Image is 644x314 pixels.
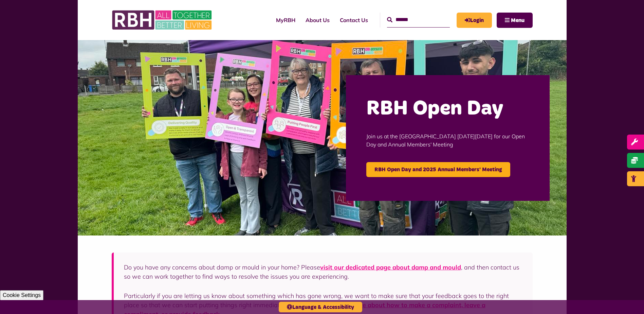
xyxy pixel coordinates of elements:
p: Do you have any concerns about damp or mould in your home? Please , and then contact us so we can... [124,263,522,281]
p: Join us at the [GEOGRAPHIC_DATA] [DATE][DATE] for our Open Day and Annual Members' Meeting [366,122,529,159]
a: About Us [300,11,335,29]
span: Menu [511,18,525,23]
a: Contact Us [335,11,373,29]
button: Language & Accessibility [279,302,362,312]
button: Navigation [497,13,533,28]
a: visit our dedicated page about damp and mould [320,263,461,271]
img: RBH [112,7,214,33]
h2: RBH Open Day [366,95,529,122]
a: MyRBH [271,11,300,29]
a: RBH Open Day and 2025 Annual Members' Meeting [366,162,510,177]
a: MyRBH [457,13,492,28]
img: Image (22) [78,40,567,235]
